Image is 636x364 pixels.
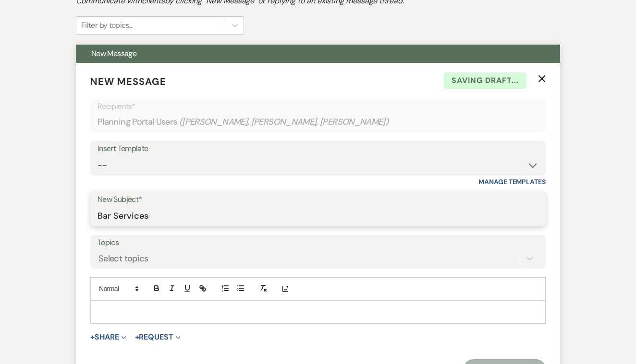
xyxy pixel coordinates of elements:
[81,20,133,31] div: Filter by topics...
[444,72,526,89] span: Saving draft...
[179,116,389,129] span: ( [PERSON_NAME], [PERSON_NAME], [PERSON_NAME] )
[135,333,139,341] span: +
[90,333,126,341] button: Share
[98,142,538,156] div: Insert Template
[91,48,136,59] span: New Message
[98,236,538,250] label: Topics
[478,177,546,186] a: Manage Templates
[98,113,538,131] div: Planning Portal Users
[98,100,538,113] p: Recipients*
[90,333,95,341] span: +
[98,193,538,207] label: New Subject*
[135,333,181,341] button: Request
[98,252,148,265] div: Select topics
[90,75,166,88] span: New Message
